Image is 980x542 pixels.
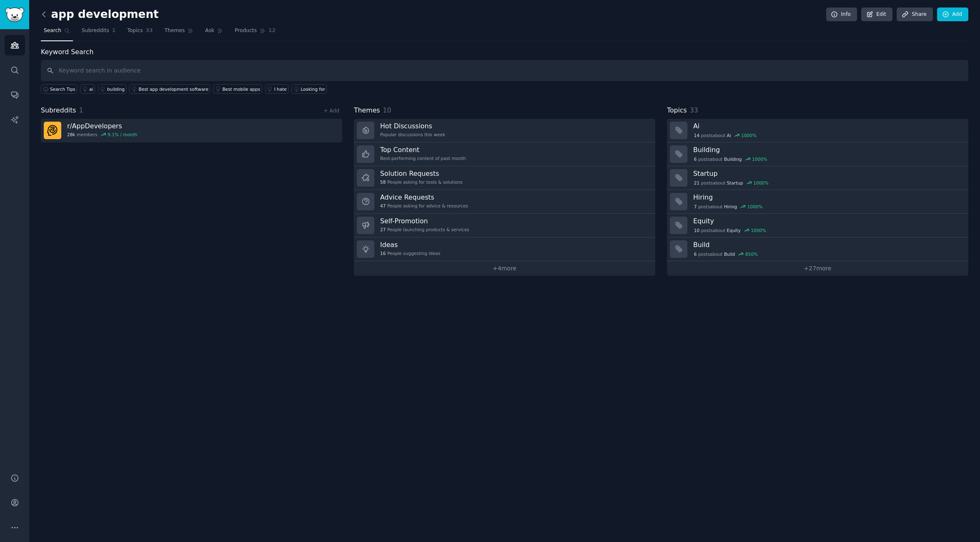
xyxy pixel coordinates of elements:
a: Building6postsaboutBuilding1000% [667,142,968,166]
div: 9.1 % / month [108,132,137,137]
span: 12 [268,27,276,35]
a: Looking for [291,84,327,94]
span: Themes [354,105,380,116]
span: 33 [146,27,153,35]
h3: Advice Requests [380,193,468,202]
div: post s about [693,155,768,163]
a: Ideas16People suggesting ideas [354,237,655,261]
a: Equity10postsaboutEquity1000% [667,214,968,237]
span: Build [724,251,735,257]
a: Add [937,7,968,22]
span: 1 [79,106,83,114]
div: post s about [693,203,763,210]
a: Ai14postsaboutAi1000% [667,119,968,142]
span: 10 [694,227,699,233]
a: Solution Requests58People asking for tools & solutions [354,166,655,190]
span: 7 [694,204,697,210]
h3: Solution Requests [380,169,463,178]
span: 47 [380,203,386,209]
div: Best mobile apps [222,86,260,92]
a: Ask [202,24,226,41]
h3: Top Content [380,145,466,154]
span: 10 [383,106,391,114]
h3: Ai [693,122,962,130]
a: ai [80,84,95,94]
h3: Startup [693,169,962,178]
a: +27more [667,261,968,276]
div: 1000 % [747,204,763,210]
span: Hiring [724,204,737,210]
span: Topics [667,105,687,116]
span: Building [724,156,742,162]
div: 1000 % [753,180,769,186]
a: Search [41,24,73,41]
img: AppDevelopers [44,122,61,139]
div: members [67,132,137,137]
h3: Build [693,240,962,249]
a: Subreddits1 [79,24,118,41]
a: Startup21postsaboutStartup1000% [667,166,968,190]
div: 1000 % [741,132,757,138]
a: Edit [861,7,892,22]
div: I hate [274,86,287,92]
span: 16 [380,250,386,256]
a: Top ContentBest-performing content of past month [354,142,655,166]
span: 33 [690,106,698,114]
div: People launching products & services [380,227,469,232]
span: Subreddits [82,27,109,35]
h3: r/ AppDevelopers [67,122,137,130]
a: Themes [162,24,197,41]
div: post s about [693,227,767,234]
span: Equity [727,227,741,233]
img: GummySearch logo [5,7,24,22]
a: Self-Promotion27People launching products & services [354,214,655,237]
span: Themes [165,27,185,35]
input: Keyword search in audience [41,60,968,81]
span: 14 [694,132,699,138]
h2: app development [41,8,159,21]
div: Best-performing content of past month [380,155,466,161]
h3: Hot Discussions [380,122,445,130]
span: Ask [205,27,214,35]
span: Search Tips [50,86,75,92]
div: Looking for [301,86,325,92]
a: Build6postsaboutBuild850% [667,237,968,261]
div: People asking for tools & solutions [380,179,463,185]
div: building [107,86,125,92]
span: Ai [727,132,731,138]
div: Popular discussions this week [380,132,445,137]
a: Info [826,7,857,22]
a: Best app development software [129,84,210,94]
a: + Add [323,108,339,114]
a: building [98,84,127,94]
div: ai [89,86,93,92]
div: People suggesting ideas [380,250,440,256]
span: 21 [694,180,699,186]
div: post s about [693,179,769,187]
span: 58 [380,179,386,185]
div: 1000 % [751,227,766,233]
div: Best app development software [138,86,208,92]
h3: Self-Promotion [380,217,469,225]
span: 28k [67,132,75,137]
a: +4more [354,261,655,276]
div: 1000 % [752,156,767,162]
span: Products [235,27,257,35]
label: Keyword Search [41,48,93,56]
span: Subreddits [41,105,76,116]
span: 1 [112,27,116,35]
a: r/AppDevelopers28kmembers9.1% / month [41,119,342,142]
span: Topics [127,27,143,35]
div: 850 % [745,251,758,257]
a: Hiring7postsaboutHiring1000% [667,190,968,214]
a: Best mobile apps [213,84,262,94]
a: I hate [265,84,289,94]
div: post s about [693,132,757,139]
h3: Building [693,145,962,154]
span: Startup [727,180,743,186]
a: Products12 [232,24,278,41]
span: 6 [694,156,697,162]
h3: Hiring [693,193,962,202]
a: Advice Requests47People asking for advice & resources [354,190,655,214]
span: 27 [380,227,386,232]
